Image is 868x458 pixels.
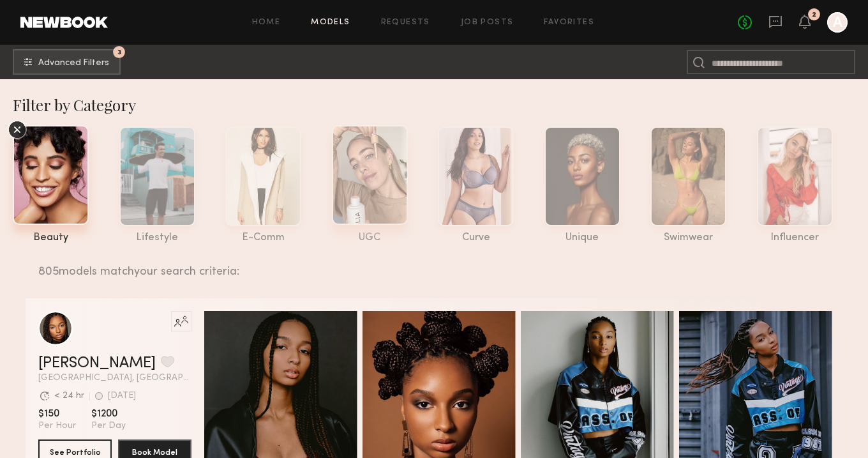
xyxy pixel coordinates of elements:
[827,12,848,33] a: A
[117,49,121,55] span: 3
[38,420,76,432] span: Per Hour
[13,49,121,75] button: 3Advanced Filters
[91,408,126,420] span: $1200
[13,233,89,243] div: beauty
[108,392,136,401] div: [DATE]
[544,233,620,243] div: unique
[38,251,832,278] div: 805 models match your search criteria:
[812,11,816,19] div: 2
[381,19,430,27] a: Requests
[38,408,76,420] span: $150
[91,420,126,432] span: Per Day
[757,233,833,243] div: influencer
[311,19,350,27] a: Models
[38,356,156,371] a: [PERSON_NAME]
[461,19,514,27] a: Job Posts
[438,233,514,243] div: curve
[119,233,195,243] div: lifestyle
[544,19,594,27] a: Favorites
[332,233,408,243] div: UGC
[650,233,726,243] div: swimwear
[54,392,84,401] div: < 24 hr
[252,19,281,27] a: Home
[13,95,868,115] div: Filter by Category
[38,374,191,383] span: [GEOGRAPHIC_DATA], [GEOGRAPHIC_DATA]
[225,233,301,243] div: e-comm
[38,59,109,68] span: Advanced Filters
